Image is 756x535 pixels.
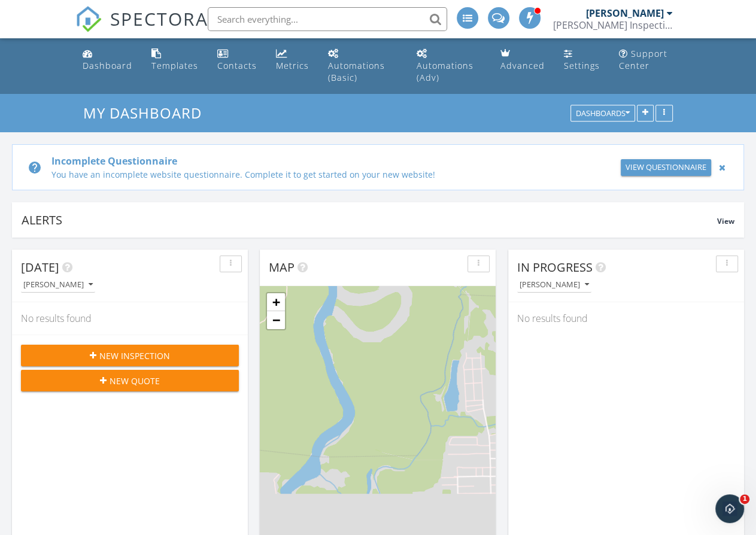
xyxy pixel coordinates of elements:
a: SPECTORA [75,16,208,41]
a: Automations (Basic) [323,43,402,89]
a: View Questionnaire [621,159,711,176]
a: Support Center [614,43,678,77]
div: Contacts [217,60,257,71]
div: Advanced [500,60,545,71]
a: My Dashboard [83,103,212,123]
div: No results found [12,302,248,335]
div: Dashboards [576,110,630,118]
div: [PERSON_NAME] [586,7,664,19]
input: Search everything... [208,7,447,31]
span: Map [269,259,294,275]
div: View Questionnaire [626,162,706,174]
a: Zoom out [267,311,285,329]
a: Settings [559,43,605,77]
div: Automations (Basic) [328,60,385,83]
div: Chadwick Inspections PLLC [553,19,673,31]
button: New Quote [21,370,239,391]
div: Alerts [22,212,717,228]
div: No results found [508,302,744,335]
a: Dashboard [78,43,137,77]
span: SPECTORA [110,6,208,31]
div: You have an incomplete website questionnaire. Complete it to get started on your new website! [51,168,615,181]
div: Automations (Adv) [417,60,473,83]
a: Zoom in [267,293,285,311]
a: Contacts [212,43,262,77]
a: Templates [147,43,203,77]
button: [PERSON_NAME] [517,277,591,293]
button: [PERSON_NAME] [21,277,95,293]
img: The Best Home Inspection Software - Spectora [75,6,102,32]
div: Incomplete Questionnaire [51,154,615,168]
span: New Quote [110,375,160,387]
div: [PERSON_NAME] [23,281,93,289]
div: Settings [564,60,600,71]
a: Automations (Advanced) [412,43,486,89]
span: In Progress [517,259,593,275]
a: Advanced [496,43,549,77]
i: help [28,160,42,175]
a: Metrics [271,43,314,77]
span: View [717,216,734,226]
button: Dashboards [570,105,635,122]
iframe: Intercom live chat [715,494,744,523]
div: Templates [151,60,198,71]
div: Support Center [619,48,667,71]
div: Dashboard [83,60,132,71]
div: Metrics [276,60,309,71]
span: 1 [740,494,749,504]
span: [DATE] [21,259,59,275]
span: New Inspection [99,349,170,362]
button: New Inspection [21,345,239,366]
div: [PERSON_NAME] [520,281,589,289]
